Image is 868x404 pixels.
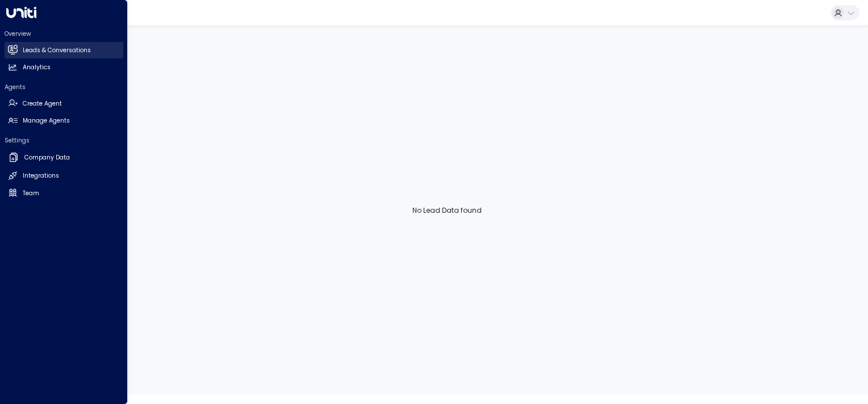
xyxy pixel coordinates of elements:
[5,149,123,167] a: Company Data
[5,95,123,112] a: Create Agent
[23,171,59,180] h2: Integrations
[23,116,70,125] h2: Manage Agents
[26,26,868,395] div: No Lead Data found
[24,153,70,162] h2: Company Data
[5,185,123,201] a: Team
[5,136,123,145] h2: Settings
[5,113,123,129] a: Manage Agents
[23,99,62,108] h2: Create Agent
[23,63,51,72] h2: Analytics
[5,168,123,184] a: Integrations
[5,60,123,76] a: Analytics
[23,46,91,55] h2: Leads & Conversations
[5,83,123,91] h2: Agents
[23,189,39,198] h2: Team
[5,30,123,38] h2: Overview
[5,42,123,58] a: Leads & Conversations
